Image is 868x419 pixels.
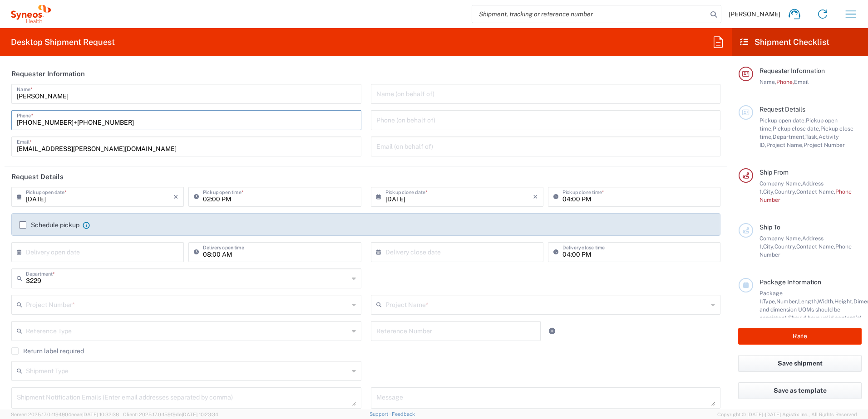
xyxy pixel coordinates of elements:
label: Return label required [11,347,84,355]
button: Save as template [738,382,862,399]
span: Number, [776,298,798,305]
span: Width, [818,298,834,305]
span: [DATE] 10:32:38 [82,412,119,417]
input: Shipment, tracking or reference number [472,5,707,23]
span: Request Details [759,106,805,113]
span: Name, [759,78,776,85]
span: Pickup close date, [773,125,820,132]
span: Requester Information [759,67,825,74]
button: Save shipment [738,355,862,372]
span: Project Number [804,141,845,148]
span: Height, [834,298,853,305]
span: City, [763,188,774,195]
i: × [533,190,538,204]
a: Support [370,411,392,417]
span: Client: 2025.17.0-159f9de [123,412,218,417]
span: Phone, [776,78,794,85]
span: Country, [774,243,796,250]
span: Project Name, [766,141,804,148]
button: Rate [738,328,862,345]
span: Package 1: [759,290,783,305]
span: Package Information [759,278,821,286]
h2: Shipment Checklist [740,37,829,48]
i: × [173,190,178,204]
span: Company Name, [759,180,802,187]
span: Server: 2025.17.0-1194904eeae [11,412,119,417]
span: City, [763,243,774,250]
span: Ship From [759,169,789,176]
span: Country, [774,188,796,195]
a: Feedback [392,411,415,417]
span: Contact Name, [796,188,835,195]
span: Ship To [759,224,780,231]
h2: Desktop Shipment Request [11,37,115,48]
span: Email [794,78,809,85]
span: Copyright © [DATE]-[DATE] Agistix Inc., All Rights Reserved [717,410,857,419]
span: Type, [763,298,776,305]
span: Contact Name, [796,243,835,250]
h2: Requester Information [11,69,85,78]
span: Department, [773,133,805,140]
span: [DATE] 10:23:34 [182,412,218,417]
span: Length, [798,298,818,305]
span: [PERSON_NAME] [729,10,780,18]
span: Pickup open date, [759,117,806,124]
span: Company Name, [759,235,802,242]
h2: Request Details [11,172,64,181]
a: Add Reference [546,325,558,337]
label: Schedule pickup [19,221,79,229]
span: Task, [805,133,819,140]
span: Should have valid content(s) [788,314,862,321]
